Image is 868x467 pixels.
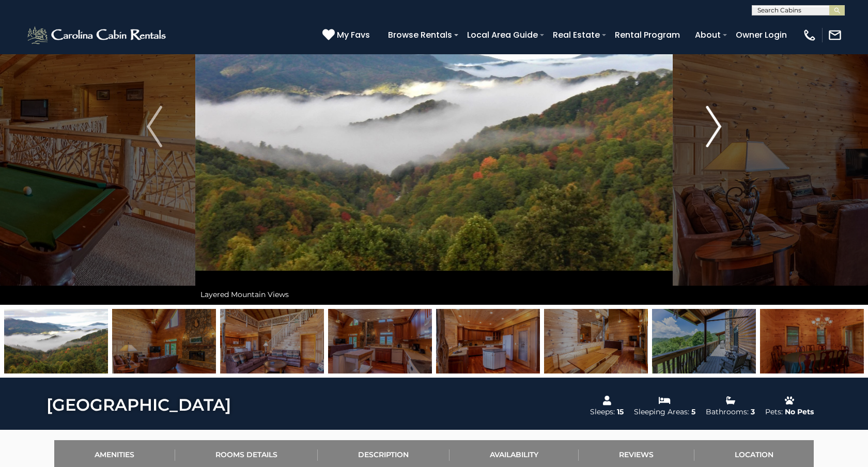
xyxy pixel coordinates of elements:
[112,309,216,373] img: 163466672
[436,309,540,373] img: 163466675
[652,309,756,373] img: 163466702
[731,26,792,44] a: Owner Login
[802,28,817,42] img: phone-regular-white.png
[383,26,457,44] a: Browse Rentals
[548,26,605,44] a: Real Estate
[337,28,370,41] span: My Favs
[26,25,169,45] img: White-1-2.png
[147,106,162,147] img: arrow
[220,309,324,373] img: 163466673
[760,309,864,373] img: 163466677
[462,26,543,44] a: Local Area Guide
[828,28,842,42] img: mail-regular-white.png
[322,28,373,42] a: My Favs
[690,26,726,44] a: About
[544,309,648,373] img: 163466682
[195,284,673,305] div: Layered Mountain Views
[706,106,721,147] img: arrow
[4,309,108,373] img: 163466671
[328,309,432,373] img: 163466676
[610,26,685,44] a: Rental Program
